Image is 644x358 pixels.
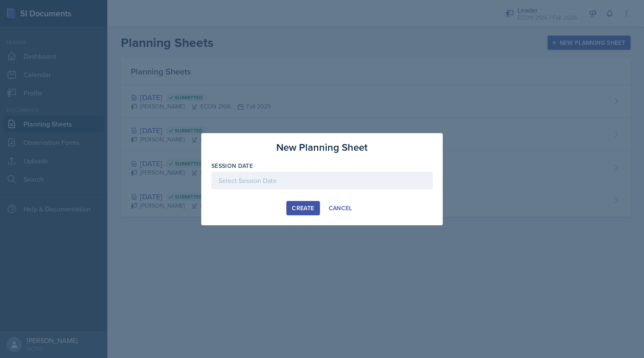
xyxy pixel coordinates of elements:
[286,201,319,215] button: Create
[211,162,253,170] label: Session Date
[276,140,368,155] h3: New Planning Sheet
[292,205,314,211] div: Create
[329,205,352,211] div: Cancel
[323,201,358,215] button: Cancel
